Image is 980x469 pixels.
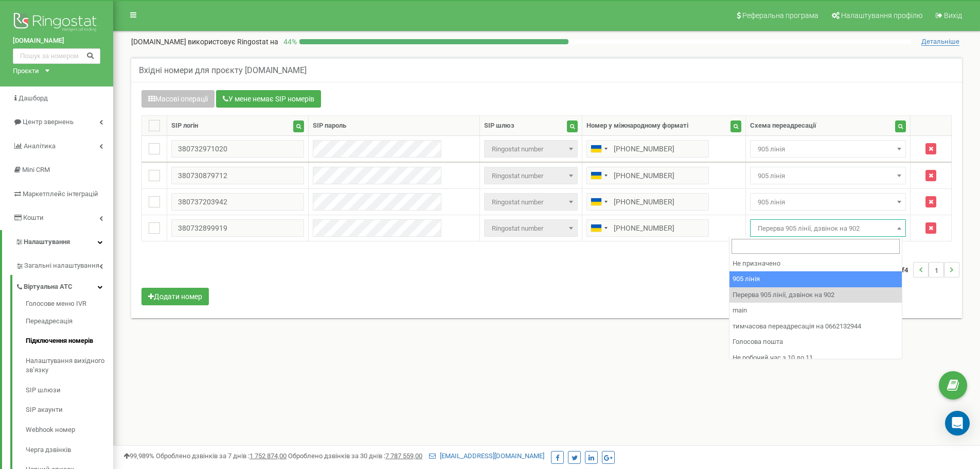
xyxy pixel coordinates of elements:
[216,90,321,108] button: У мене немає SIP номерів
[26,380,113,401] a: SIP шлюзи
[24,282,73,292] span: Віртуальна АТС
[586,193,709,211] input: 050 123 4567
[586,219,709,237] input: 050 123 4567
[488,142,574,157] span: Ringostat number
[24,261,99,271] span: Загальні налаштування
[26,331,113,351] a: Підключення номерів
[141,90,215,108] button: Масові операції
[754,142,903,157] span: 905 лінія
[729,350,902,366] li: Не робочий час з 10 до 11
[13,66,39,76] div: Проєкти
[26,440,113,460] a: Черга дзвінків
[385,452,422,460] u: 7 787 559,00
[729,287,902,303] li: Перерва 905 лінії, дзвінок на 902
[754,195,903,210] span: 905 лінія
[484,219,577,237] span: Ringostat number
[24,238,70,246] span: Налаштування
[587,167,611,184] div: Telephone country code
[23,118,74,126] span: Центр звернень
[729,256,902,272] li: Не призначено
[26,299,113,311] a: Голосове меню IVR
[587,194,611,210] div: Telephone country code
[586,167,709,184] input: 050 123 4567
[586,140,709,158] input: 050 123 4567
[750,121,816,131] div: Схема переадресації
[429,452,544,460] a: [EMAIL_ADDRESS][DOMAIN_NAME]
[13,48,100,64] input: Пошук за номером
[23,214,44,221] span: Кошти
[22,166,50,173] span: Mini CRM
[23,190,98,198] span: Маркетплейс інтеграцій
[750,193,906,211] span: 905 лінія
[729,334,902,350] li: Голосова пошта
[26,400,113,420] a: SIP акаунти
[26,311,113,332] a: Переадресація
[889,252,959,288] nav: ...
[729,303,902,319] li: main
[156,452,287,460] span: Оброблено дзвінків за 7 днів :
[26,420,113,440] a: Webhook номер
[171,121,198,131] div: SIP логін
[15,254,113,275] a: Загальні налаштування
[309,116,480,136] th: SIP пароль
[484,193,577,211] span: Ringostat number
[484,167,577,184] span: Ringostat number
[484,121,514,131] div: SIP шлюз
[729,271,902,287] li: 905 лінія
[929,262,944,277] li: 1
[586,121,688,131] div: Номер у міжнародному форматі
[945,411,970,436] div: Open Intercom Messenger
[288,452,422,460] span: Оброблено дзвінків за 30 днів :
[587,141,611,157] div: Telephone country code
[2,230,113,254] a: Налаштування
[841,11,922,20] span: Налаштування профілю
[750,167,906,184] span: 905 лінія
[729,319,902,335] li: тимчасова переадресація на 0662132944
[921,38,959,46] span: Детальніше
[742,11,818,20] span: Реферальна програма
[250,452,287,460] u: 1 752 874,00
[754,169,903,183] span: 905 лінія
[750,219,906,237] span: Перерва 905 лінії, дзвінок на 902
[587,220,611,236] div: Telephone country code
[754,221,903,236] span: Перерва 905 лінії, дзвінок на 902
[19,94,48,102] span: Дашборд
[26,351,113,380] a: Налаштування вихідного зв’язку
[139,66,307,75] h5: Вхідні номери для проєкту [DOMAIN_NAME]
[15,275,113,296] a: Віртуальна АТС
[278,37,299,47] p: 44 %
[488,221,574,236] span: Ringostat number
[131,37,278,47] p: [DOMAIN_NAME]
[488,169,574,183] span: Ringostat number
[944,11,962,20] span: Вихід
[13,36,100,46] a: [DOMAIN_NAME]
[24,142,56,150] span: Аналiтика
[488,195,574,210] span: Ringostat number
[750,140,906,158] span: 905 лінія
[141,288,209,305] button: Додати номер
[13,10,100,36] img: Ringostat logo
[188,38,278,46] span: використовує Ringostat на
[484,140,577,158] span: Ringostat number
[123,452,154,460] span: 99,989%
